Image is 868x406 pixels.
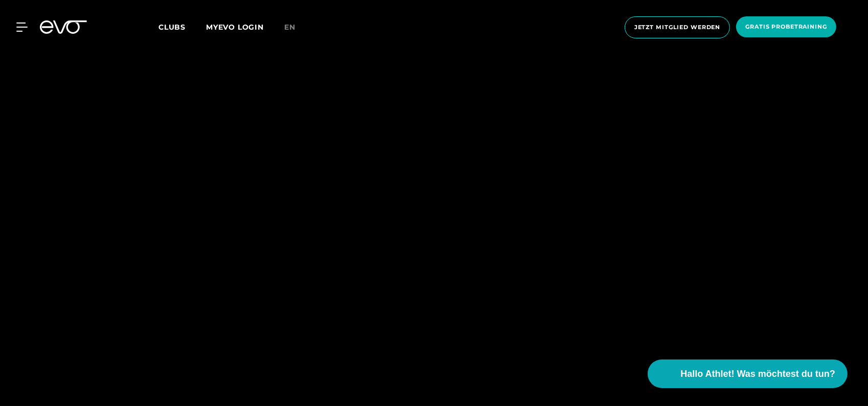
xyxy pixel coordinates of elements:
[733,16,839,38] a: Gratis Probetraining
[206,22,264,32] a: MYEVO LOGIN
[158,22,206,32] a: Clubs
[648,359,848,388] button: Hallo Athlet! Was möchtest du tun?
[284,21,308,33] a: en
[158,22,186,32] span: Clubs
[680,367,835,381] span: Hallo Athlet! Was möchtest du tun?
[745,22,827,31] span: Gratis Probetraining
[622,16,733,38] a: Jetzt Mitglied werden
[634,23,720,32] span: Jetzt Mitglied werden
[284,22,295,32] span: en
